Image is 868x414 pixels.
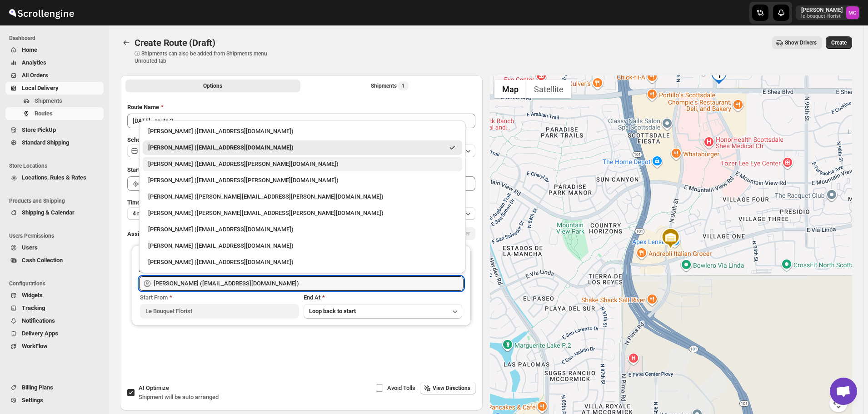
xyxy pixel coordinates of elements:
[22,126,56,133] span: Store PickUp
[5,394,104,407] button: Settings
[22,257,63,264] span: Cash Collection
[148,160,457,169] div: [PERSON_NAME] ([EMAIL_ADDRESS][PERSON_NAME][DOMAIN_NAME])
[304,304,463,319] button: Loop back to start
[5,69,104,82] button: All Orders
[526,80,571,98] button: Show satellite imagery
[148,143,444,152] div: [PERSON_NAME] ([EMAIL_ADDRESS][DOMAIN_NAME])
[22,85,59,91] span: Local Delivery
[5,56,104,69] button: Analytics
[772,36,822,49] button: Show Drivers
[139,253,466,269] li: Ryan Peterson (r100040@gmail.com)
[148,176,457,185] div: [PERSON_NAME] ([EMAIL_ADDRESS][PERSON_NAME][DOMAIN_NAME])
[120,95,483,381] div: All Route Options
[9,162,105,170] span: Store Locations
[494,80,526,98] button: Show street map
[35,110,53,117] span: Routes
[148,241,457,250] div: [PERSON_NAME] ([EMAIL_ADDRESS][DOMAIN_NAME])
[127,207,475,220] button: 4 minutes
[5,241,104,254] button: Users
[801,6,843,14] p: [PERSON_NAME]
[22,139,69,146] span: Standard Shipping
[127,230,152,237] span: Assign to
[139,204,466,220] li: Nick Erikson (erikson.nicholas@gmail.com)
[420,382,476,394] button: View Directions
[309,308,356,314] span: Loop back to start
[22,59,46,66] span: Analytics
[785,39,817,46] span: Show Drivers
[22,397,43,404] span: Settings
[154,276,464,291] input: Search assignee
[830,378,857,405] div: Open chat
[5,340,104,353] button: WorkFlow
[7,1,75,24] img: ScrollEngine
[5,381,104,394] button: Billing Plans
[148,192,457,201] div: [PERSON_NAME] ([PERSON_NAME][EMAIL_ADDRESS][PERSON_NAME][DOMAIN_NAME])
[5,302,104,314] button: Tracking
[22,209,75,216] span: Shipping & Calendar
[148,225,457,234] div: [PERSON_NAME] ([EMAIL_ADDRESS][DOMAIN_NAME])
[22,174,86,181] span: Locations, Rules & Rates
[133,210,157,217] span: 4 minutes
[127,145,475,157] button: [DATE]|Today
[139,394,219,400] span: Shipment will be auto arranged
[846,6,859,19] span: Melody Gluth
[139,188,466,204] li: Gene Rayborn (gene.rayborn@gmail.com)
[387,384,415,391] span: Avoid Tolls
[139,384,169,391] span: AI Optimize
[5,44,104,56] button: Home
[22,72,48,79] span: All Orders
[135,37,215,48] span: Create Route (Draft)
[148,258,457,267] div: [PERSON_NAME] ([EMAIL_ADDRESS][DOMAIN_NAME])
[9,197,105,205] span: Products and Shipping
[148,127,457,136] div: [PERSON_NAME] ([EMAIL_ADDRESS][DOMAIN_NAME])
[35,97,62,104] span: Shipments
[796,5,860,20] button: User menu
[22,330,58,337] span: Delivery Apps
[402,82,405,90] span: 1
[5,327,104,340] button: Delivery Apps
[826,36,852,49] button: Create
[148,209,457,218] div: [PERSON_NAME] ([PERSON_NAME][EMAIL_ADDRESS][PERSON_NAME][DOMAIN_NAME])
[22,384,53,391] span: Billing Plans
[5,107,104,120] button: Routes
[5,254,104,267] button: Cash Collection
[5,289,104,302] button: Widgets
[127,136,164,143] span: Scheduled for
[22,317,55,324] span: Notifications
[371,81,409,90] div: Shipments
[203,82,222,90] span: Options
[304,293,463,302] div: End At
[829,394,848,412] button: Map camera controls
[22,304,45,311] span: Tracking
[139,124,466,139] li: Melody Gluth (lebouquetaz@gmail.com)
[848,10,857,16] text: MG
[127,104,159,110] span: Route Name
[302,80,477,92] button: Selected Shipments
[22,244,38,251] span: Users
[5,206,104,219] button: Shipping & Calendar
[135,50,278,65] p: ⓘ Shipments can also be added from Shipments menu Unrouted tab
[710,66,728,84] div: 1
[9,232,105,239] span: Users Permissions
[125,80,300,92] button: All Route Options
[5,95,104,107] button: Shipments
[9,35,105,42] span: Dashboard
[139,155,466,171] li: Melody Gluth (mgluth@cox.net)
[127,199,164,206] span: Time Per Stop
[5,171,104,184] button: Locations, Rules & Rates
[22,292,43,299] span: Widgets
[5,314,104,327] button: Notifications
[9,280,105,287] span: Configurations
[139,237,466,253] li: Matt Boone (mattaf1221@gmail.com)
[433,384,470,392] span: View Directions
[139,139,466,155] li: Olivia Trott (oetrott@gmail.com)
[127,166,199,173] span: Start Location (Warehouse)
[139,220,466,237] li: John Gluth (johng@ghs.com)
[801,14,843,19] p: le-bouquet-florist
[140,294,168,301] span: Start From
[22,46,37,53] span: Home
[120,36,133,49] button: Routes
[22,343,48,349] span: WorkFlow
[831,39,847,46] span: Create
[139,171,466,188] li: Jennifer Gluth (jemfer@cox.net)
